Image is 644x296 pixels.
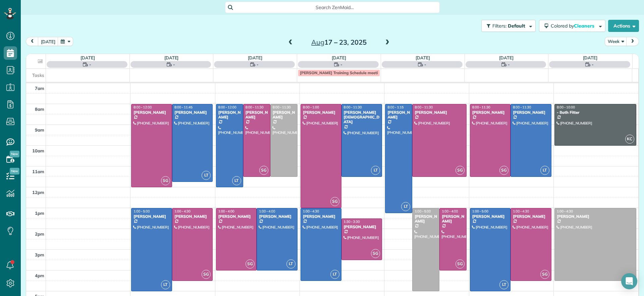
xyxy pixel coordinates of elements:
[246,105,264,109] span: 8:00 - 11:30
[371,166,380,175] span: LT
[556,214,634,219] div: [PERSON_NAME]
[499,280,508,289] span: LT
[557,105,575,109] span: 8:00 - 10:00
[303,214,339,219] div: [PERSON_NAME]
[508,23,526,29] span: Default
[344,219,360,224] span: 1:30 - 3:30
[232,176,241,185] span: LT
[245,110,268,120] div: [PERSON_NAME]
[343,225,380,229] div: [PERSON_NAME]
[332,55,346,60] a: [DATE]
[424,61,426,68] span: -
[259,214,296,219] div: [PERSON_NAME]
[248,55,262,60] a: [DATE]
[344,105,362,109] span: 8:00 - 11:30
[415,209,431,213] span: 1:00 - 5:00
[80,55,95,60] a: [DATE]
[478,20,536,32] a: Filters: Default
[218,110,241,120] div: [PERSON_NAME]
[35,127,44,133] span: 9am
[442,209,458,213] span: 1:00 - 4:00
[286,259,296,268] span: LT
[10,168,19,175] span: New
[133,209,150,213] span: 1:00 - 5:00
[472,110,509,115] div: [PERSON_NAME]
[246,259,255,268] span: SG
[371,249,380,258] span: SG
[605,37,627,46] button: Week
[161,176,170,185] span: SG
[551,23,597,29] span: Colored by
[414,214,437,224] div: [PERSON_NAME]
[625,135,634,144] span: KC
[273,105,291,109] span: 8:00 - 11:30
[472,214,509,219] div: [PERSON_NAME]
[133,110,170,115] div: [PERSON_NAME]
[311,38,324,46] span: Aug
[297,39,381,46] h2: 17 – 23, 2025
[133,105,152,109] span: 8:00 - 12:00
[32,148,44,153] span: 10am
[592,61,594,68] span: -
[508,61,510,68] span: -
[35,273,44,278] span: 4pm
[415,105,433,109] span: 8:00 - 11:30
[441,214,465,224] div: [PERSON_NAME]
[303,110,339,115] div: [PERSON_NAME]
[574,23,595,29] span: Cleaners
[340,61,342,68] span: -
[472,105,490,109] span: 8:00 - 11:30
[330,270,339,279] span: LT
[499,166,508,175] span: SG
[492,23,506,29] span: Filters:
[583,55,597,60] a: [DATE]
[343,110,380,125] div: [PERSON_NAME][DEMOGRAPHIC_DATA]
[259,209,275,213] span: 1:00 - 4:00
[513,105,531,109] span: 8:00 - 11:30
[513,110,549,115] div: [PERSON_NAME]
[174,209,191,213] span: 1:00 - 4:30
[303,105,319,109] span: 8:00 - 1:00
[32,169,44,174] span: 11am
[218,214,255,219] div: [PERSON_NAME]
[35,86,44,91] span: 7am
[32,190,44,195] span: 12pm
[161,280,170,289] span: LT
[202,171,211,180] span: LT
[303,209,319,213] span: 1:00 - 4:30
[387,105,404,109] span: 8:00 - 1:15
[621,273,637,289] div: Open Intercom Messenger
[401,202,410,211] span: LT
[257,61,259,68] span: -
[10,151,19,157] span: New
[259,166,268,175] span: SG
[455,259,465,268] span: SG
[540,270,549,279] span: SG
[499,55,514,60] a: [DATE]
[626,37,639,46] button: next
[608,20,639,32] button: Actions
[513,209,529,213] span: 1:00 - 4:30
[173,61,175,68] span: -
[416,55,430,60] a: [DATE]
[272,110,296,120] div: [PERSON_NAME]
[89,61,91,68] span: -
[330,197,339,206] span: SG
[174,105,193,109] span: 8:00 - 11:45
[174,110,211,115] div: [PERSON_NAME]
[218,209,234,213] span: 1:00 - 4:00
[35,252,44,257] span: 3pm
[133,214,170,219] div: [PERSON_NAME]
[26,37,39,46] button: prev
[387,110,410,120] div: [PERSON_NAME]
[540,166,549,175] span: LT
[218,105,236,109] span: 8:00 - 12:00
[539,20,605,32] button: Colored byCleaners
[472,209,488,213] span: 1:00 - 5:00
[202,270,211,279] span: SG
[35,210,44,216] span: 1pm
[174,214,211,219] div: [PERSON_NAME]
[38,37,58,46] button: [DATE]
[300,70,384,75] span: [PERSON_NAME] Training Schedule meeting?
[164,55,179,60] a: [DATE]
